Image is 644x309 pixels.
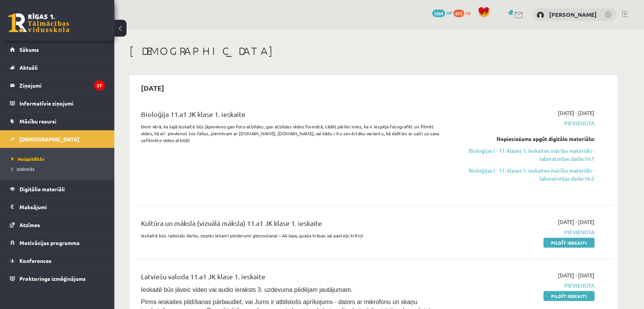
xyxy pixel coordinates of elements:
a: Motivācijas programma [10,234,105,251]
a: Proktoringa izmēģinājums [10,270,105,287]
a: Digitālie materiāli [10,180,105,198]
a: 673 xp [453,10,474,16]
span: 1264 [432,10,445,17]
a: Bioloģijas I - 11. klases 1. ieskaites mācību materiāls - laboratorijas darbs Nr.2 [451,167,594,183]
span: [DATE] - [DATE] [558,109,594,117]
span: Proktoringa izmēģinājums [19,275,86,282]
a: Atzīmes [10,216,105,234]
span: mP [446,10,452,16]
div: Bioloģija 11.a1 JK klase 1. ieskaite [141,109,439,123]
span: Konferences [19,257,51,264]
h2: [DATE] [133,79,172,97]
span: Pievienota [451,119,594,127]
a: Konferences [10,252,105,269]
span: Atzīmes [19,221,40,228]
span: Pievienota [451,282,594,290]
legend: Ziņojumi [19,77,105,94]
a: Pildīt ieskaiti [543,238,594,248]
a: 1264 mP [432,10,452,16]
a: Ziņojumi27 [10,77,105,94]
span: Motivācijas programma [19,239,80,246]
span: Digitālie materiāli [19,186,65,192]
a: [PERSON_NAME] [549,11,597,18]
div: Latviešu valoda 11.a1 JK klase 1. ieskaite [141,271,439,285]
p: Ieskaitē būs radošais darbs, nepieciešami piederumi gleznošanai – A4 lapa, guaša krāsas vai paste... [141,232,439,239]
legend: Informatīvie ziņojumi [19,94,105,112]
a: Izlabotās [11,165,107,172]
a: Informatīvie ziņojumi [10,94,105,112]
div: Nepieciešams apgūt digitālo materiālu: [451,135,594,143]
span: Neizpildītās [11,156,45,162]
img: Rodrigo Bērziņš [537,11,544,19]
span: [DEMOGRAPHIC_DATA] [19,136,79,142]
h1: [DEMOGRAPHIC_DATA] [130,45,617,58]
span: xp [465,10,470,16]
span: Sākums [19,46,39,53]
div: Kultūra un māksla (vizuālā māksla) 11.a1 JK klase 1. ieskaite [141,218,439,232]
a: Sākums [10,41,105,58]
a: Neizpildītās [11,155,107,162]
span: [DATE] - [DATE] [558,218,594,226]
span: Pievienota [451,228,594,236]
span: [DATE] - [DATE] [558,271,594,279]
span: 673 [453,10,464,17]
span: Izlabotās [11,166,34,172]
p: Ņem vērā, ka šajā ieskaitē būs jāpievieno gan foto atbildes, gan atbildes video formātā, tādēļ pā... [141,123,439,144]
a: Mācību resursi [10,112,105,130]
a: Aktuāli [10,59,105,76]
i: 27 [94,80,105,91]
legend: Maksājumi [19,198,105,216]
a: Bioloģijas I - 11. klases 1. ieskaites mācību materiāls - laboratorijas darbs Nr.1 [451,147,594,163]
a: [DEMOGRAPHIC_DATA] [10,130,105,148]
a: Maksājumi [10,198,105,216]
a: Pildīt ieskaiti [543,291,594,301]
a: Rīgas 1. Tālmācības vidusskola [8,13,69,32]
span: Ieskaitē būs jāveic video vai audio ieraksts 3. uzdevuma pēdējam jautājumam. [141,287,352,293]
span: Mācību resursi [19,118,56,125]
span: Aktuāli [19,64,38,71]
